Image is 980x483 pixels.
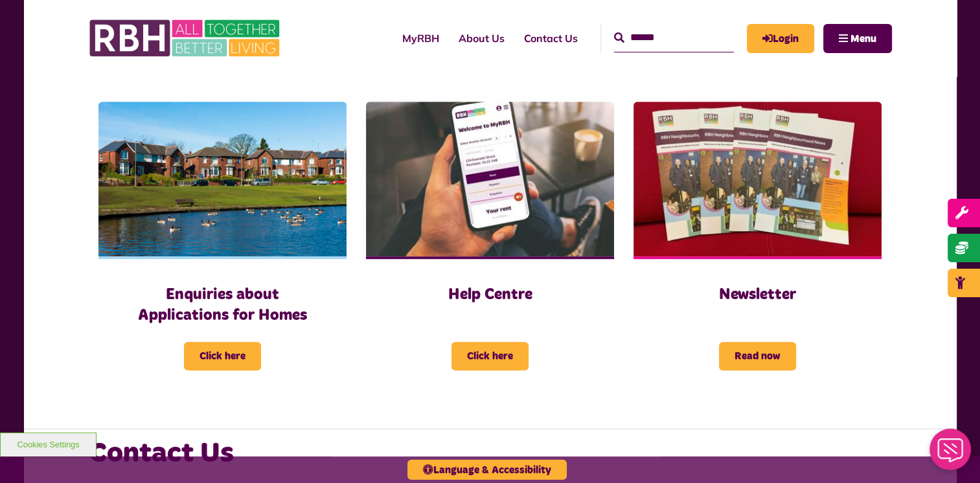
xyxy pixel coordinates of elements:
[451,342,529,370] span: Click here
[98,102,347,396] a: Enquiries about Applications for Homes Click here
[407,460,567,480] button: Language & Accessibility
[449,21,514,56] a: About Us
[850,34,876,44] span: Menu
[393,21,449,56] a: MyRBH
[823,24,892,53] button: Navigation
[659,285,856,305] h3: Newsletter
[514,21,587,56] a: Contact Us
[89,435,892,472] h3: Contact Us
[922,425,980,483] iframe: Netcall Web Assistant for live chat
[392,285,588,305] h3: Help Centre
[184,342,261,370] span: Click here
[633,102,882,396] a: Newsletter Read now
[89,13,283,63] img: RBH
[98,102,347,257] img: Dewhirst Rd 03
[124,285,321,325] h3: Enquiries about Applications for Homes
[633,102,882,257] img: RBH Newsletter Copies
[719,342,796,370] span: Read now
[747,24,814,53] a: MyRBH
[614,24,734,52] input: Search
[366,102,614,396] a: Help Centre Click here
[366,102,614,257] img: Myrbh Man Wth Mobile Correct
